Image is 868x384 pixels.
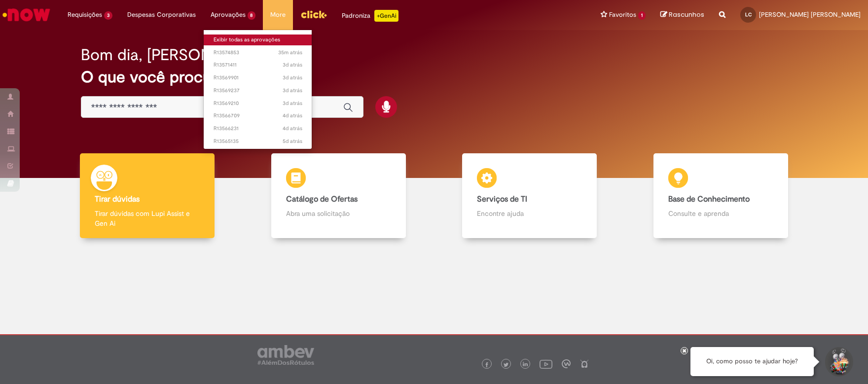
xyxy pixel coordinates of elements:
span: 3d atrás [283,74,302,81]
a: Serviços de TI Encontre ajuda [434,153,625,239]
time: 25/09/2025 13:49:52 [283,112,302,119]
span: 1 [638,11,646,20]
time: 25/09/2025 11:43:46 [283,125,302,132]
a: Aberto R13565135 : [204,136,312,147]
time: 29/09/2025 08:08:27 [278,49,302,56]
img: logo_footer_naosei.png [580,359,589,368]
a: Exibir todas as aprovações [204,35,312,45]
time: 26/09/2025 08:57:15 [283,100,302,107]
p: +GenAi [374,10,398,22]
span: R13569237 [214,87,302,95]
div: Padroniza [342,10,398,22]
span: Despesas Corporativas [127,10,196,20]
span: R13571411 [214,61,302,69]
img: logo_footer_ambev_rotulo_gray.png [257,345,314,365]
h2: O que você procura hoje? [81,69,787,86]
img: ServiceNow [1,5,52,25]
a: Aberto R13574853 : [204,47,312,58]
a: Aberto R13571411 : [204,60,312,70]
span: R13569901 [214,74,302,82]
span: R13574853 [214,49,302,57]
time: 26/09/2025 16:03:45 [283,61,302,69]
p: Encontre ajuda [477,209,582,218]
span: R13566231 [214,125,302,133]
p: Abra uma solicitação [286,209,391,218]
span: 35m atrás [278,49,302,56]
span: LC [745,11,752,18]
span: 3d atrás [283,87,302,94]
img: logo_footer_workplace.png [562,359,571,368]
a: Aberto R13569210 : [204,98,312,109]
a: Tirar dúvidas Tirar dúvidas com Lupi Assist e Gen Ai [52,153,243,239]
h2: Bom dia, [PERSON_NAME] [81,46,270,64]
a: Base de Conhecimento Consulte e aprenda [625,153,817,239]
time: 26/09/2025 09:02:09 [283,87,302,94]
span: 3d atrás [283,100,302,107]
ul: Aprovações [203,30,313,149]
span: Rascunhos [669,10,704,19]
span: R13565135 [214,138,302,145]
time: 26/09/2025 10:49:59 [283,74,302,81]
span: Aprovações [211,10,246,20]
p: Consulte e aprenda [668,209,773,218]
a: Aberto R13566231 : [204,123,312,134]
time: 25/09/2025 08:34:38 [283,138,302,145]
span: More [270,10,286,20]
span: Favoritos [609,10,636,20]
span: 3d atrás [283,61,302,69]
a: Aberto R13569901 : [204,72,312,83]
span: 5d atrás [283,138,302,145]
span: 8 [248,11,256,20]
a: Rascunhos [660,10,704,20]
span: R13569210 [214,100,302,107]
a: Aberto R13569237 : [204,85,312,96]
a: Catálogo de Ofertas Abra uma solicitação [243,153,434,239]
p: Tirar dúvidas com Lupi Assist e Gen Ai [95,209,200,228]
span: 4d atrás [283,112,302,119]
span: R13566709 [214,112,302,120]
span: 3 [104,11,112,20]
span: Requisições [68,10,102,20]
div: Oi, como posso te ajudar hoje? [690,347,814,376]
b: Tirar dúvidas [95,194,140,204]
img: click_logo_yellow_360x200.png [300,7,327,22]
span: 4d atrás [283,125,302,132]
b: Base de Conhecimento [668,194,750,204]
img: logo_footer_linkedin.png [523,362,528,368]
a: Aberto R13566709 : [204,110,312,121]
span: [PERSON_NAME] [PERSON_NAME] [759,10,861,19]
img: logo_footer_twitter.png [504,362,508,367]
img: logo_footer_youtube.png [540,357,552,370]
b: Catálogo de Ofertas [286,194,358,204]
b: Serviços de TI [477,194,527,204]
button: Iniciar Conversa de Suporte [824,347,853,377]
img: logo_footer_facebook.png [484,362,489,367]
